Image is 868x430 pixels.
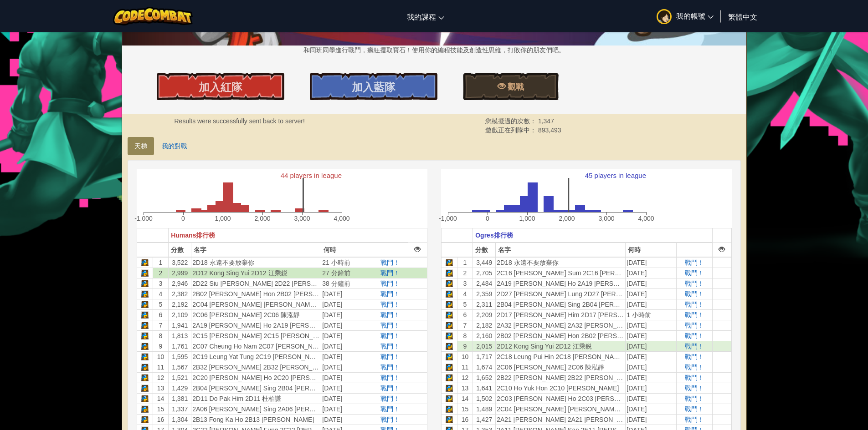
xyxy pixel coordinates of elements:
a: 戰鬥！ [380,301,400,308]
a: 戰鬥！ [380,353,400,360]
td: 21 小時前 [321,257,372,268]
td: Python [441,372,457,383]
a: 戰鬥！ [685,353,704,360]
td: 2,359 [473,288,496,299]
td: 2A21 [PERSON_NAME] 2A21 [PERSON_NAME] [496,414,626,425]
td: 8 [457,330,473,341]
td: 1,761 [169,341,191,351]
td: [DATE] [321,414,372,425]
td: Python [137,309,153,320]
td: Python [137,351,153,362]
span: 戰鬥！ [380,322,400,329]
span: 戰鬥！ [380,311,400,319]
td: 13 [153,383,169,393]
td: 2A32 [PERSON_NAME] 2A32 [PERSON_NAME] [496,320,626,330]
td: [DATE] [321,383,372,393]
a: 戰鬥！ [685,405,704,413]
td: 6 [457,309,473,320]
td: 1,304 [169,414,191,425]
th: 分數 [169,243,191,257]
a: 戰鬥！ [380,343,400,350]
td: Python [137,257,153,268]
td: 10 [457,351,473,362]
td: Python [137,362,153,372]
a: 戰鬥！ [380,416,400,423]
span: 戰鬥！ [380,405,400,413]
td: Python [441,341,457,351]
td: 1,427 [473,414,496,425]
span: 戰鬥！ [380,269,400,277]
td: 2D18 永遠不要放棄你 [191,257,321,268]
text: -1,000 [134,215,153,222]
td: 7 [457,320,473,330]
td: 2A06 [PERSON_NAME] Sing 2A06 [PERSON_NAME] [191,404,321,414]
a: 繁體中文 [724,4,762,29]
span: 排行榜 [494,232,513,239]
td: [DATE] [626,320,676,330]
text: 45 players in league [585,172,646,179]
td: [DATE] [626,268,676,278]
a: 戰鬥！ [685,384,704,392]
td: 2C04 [PERSON_NAME] [PERSON_NAME] 2C04 [PERSON_NAME] [496,404,626,414]
text: 1,000 [215,215,231,222]
a: 戰鬥！ [380,384,400,392]
span: 您模擬過的次數： [485,117,538,125]
td: 2,015 [473,341,496,351]
td: [DATE] [321,404,372,414]
td: 2C06 [PERSON_NAME] 2C06 陳泓靜 [191,309,321,320]
td: 2D12 Kong Sing Yui 2D12 江乘鋭 [496,341,626,351]
td: 8 [153,330,169,341]
td: 2B22 [PERSON_NAME] 2B22 [PERSON_NAME] [496,372,626,383]
th: 名字 [496,243,626,257]
td: 2,705 [473,268,496,278]
a: 戰鬥！ [685,301,704,308]
td: 2C18 Leung Pui Hin 2C18 [PERSON_NAME] [496,351,626,362]
td: 1,652 [473,372,496,383]
th: 名字 [191,243,321,257]
td: [DATE] [321,341,372,351]
td: Python [137,268,153,278]
td: Python [441,414,457,425]
a: 戰鬥！ [380,332,400,339]
td: Python [441,288,457,299]
td: Python [137,278,153,288]
td: 2C15 [PERSON_NAME] 2C15 [PERSON_NAME] [191,330,321,341]
a: 戰鬥！ [685,374,704,381]
text: 2,000 [559,215,575,222]
td: 16 [457,414,473,425]
td: 2C19 Leung Yat Tung 2C19 [PERSON_NAME] [191,351,321,362]
a: 我的課程 [402,4,449,29]
td: 1,941 [169,320,191,330]
td: [DATE] [626,404,676,414]
span: Ogres [475,232,493,239]
span: 1,347 [538,117,554,125]
span: 排行榜 [196,232,215,239]
span: 戰鬥！ [380,280,400,287]
a: 戰鬥！ [685,290,704,298]
td: 2D18 永遠不要放棄你 [496,257,626,268]
td: 16 [153,414,169,425]
td: 1,595 [169,351,191,362]
td: Python [137,414,153,425]
span: 戰鬥！ [685,343,704,350]
td: Python [441,330,457,341]
td: 7 [153,320,169,330]
td: Python [441,299,457,309]
td: [DATE] [321,362,372,372]
td: Python [441,320,457,330]
td: 2C16 [PERSON_NAME] Sum 2C16 [PERSON_NAME] [496,268,626,278]
a: 戰鬥！ [380,290,400,298]
td: 11 [153,362,169,372]
td: 1,381 [169,393,191,404]
span: 繁體中文 [728,12,757,21]
td: Python [441,362,457,372]
td: [DATE] [321,393,372,404]
td: [DATE] [626,341,676,351]
span: 加入藍隊 [352,80,395,94]
td: [DATE] [626,299,676,309]
td: [DATE] [626,330,676,341]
